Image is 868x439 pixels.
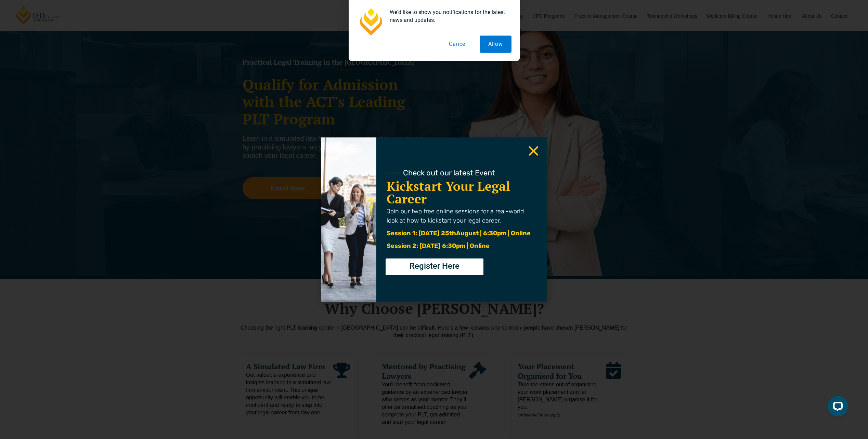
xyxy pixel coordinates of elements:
[357,8,384,36] img: notification icon
[449,229,456,237] span: th
[527,144,540,158] a: Close
[387,242,490,250] span: Session 2: [DATE] 6:30pm | Online
[822,393,851,422] iframe: LiveChat chat widget
[480,36,511,53] button: Allow
[387,178,510,207] a: Kickstart Your Legal Career
[410,262,459,270] span: Register Here
[456,229,531,237] span: August | 6:30pm | Online
[403,169,495,177] span: Check out our latest Event
[384,8,511,24] div: We'd like to show you notifications for the latest news and updates.
[387,229,449,237] span: Session 1: [DATE] 25
[386,258,483,275] a: Register Here
[387,208,524,224] span: Join our two free online sessions for a real-world look at how to kickstart your legal career.
[440,36,476,53] button: Cancel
